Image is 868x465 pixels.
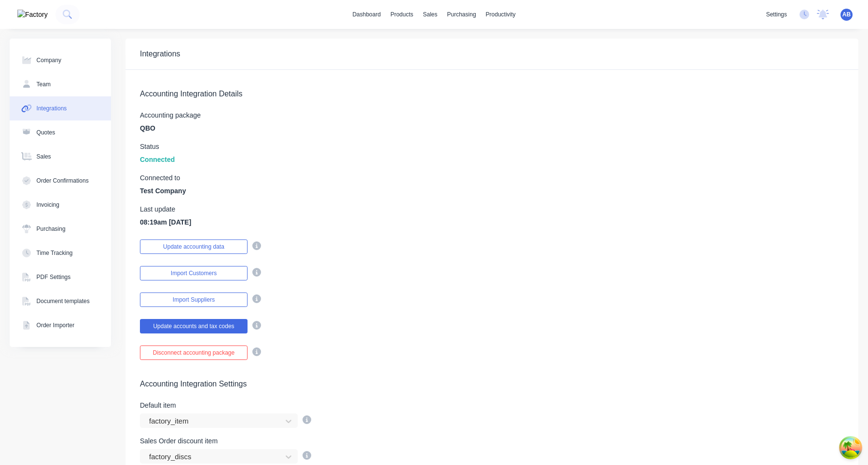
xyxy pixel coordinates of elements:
div: Integrations [37,104,67,113]
h5: Accounting Integration Settings [140,379,844,388]
div: purchasing [442,7,481,22]
div: Purchasing [37,225,66,233]
button: Disconnect accounting package [140,345,248,360]
div: Time Tracking [37,249,73,257]
div: settings [761,7,792,22]
div: Status [140,143,175,150]
button: Quotes [10,120,111,145]
span: AB [842,10,851,19]
div: PDF Settings [37,273,71,281]
div: Document templates [37,297,90,306]
button: Company [10,48,111,72]
div: Integrations [140,48,180,60]
div: Invoicing [37,200,59,209]
button: Document templates [10,289,111,313]
button: Update accounts and tax codes [140,319,248,333]
div: products [386,7,418,22]
button: Update accounting data [140,239,248,254]
button: Order Confirmations [10,169,111,193]
button: Integrations [10,96,111,120]
button: Open Tanstack query devtools [841,438,860,457]
span: QBO [140,123,155,133]
div: Sales Order discount item [140,438,311,444]
div: Quotes [37,128,55,137]
span: Connected [140,155,175,165]
div: Order Importer [37,321,75,330]
div: sales [418,7,442,22]
div: Accounting package [140,112,201,119]
span: 08:19am [DATE] [140,217,191,227]
button: Purchasing [10,217,111,241]
button: Sales [10,145,111,169]
button: Import Suppliers [140,292,248,307]
img: Factory [17,10,48,20]
a: dashboard [347,7,386,22]
div: Company [37,56,61,65]
button: PDF Settings [10,265,111,289]
div: Order Confirmations [37,176,89,185]
div: Last update [140,206,191,213]
button: Time Tracking [10,241,111,265]
button: Invoicing [10,193,111,217]
span: Test Company [140,186,186,196]
div: productivity [481,7,521,22]
button: Team [10,72,111,96]
h5: Accounting Integration Details [140,89,844,98]
button: Order Importer [10,313,111,337]
div: Connected to [140,174,186,181]
button: Import Customers [140,266,248,280]
div: Sales [37,152,51,161]
div: Default item [140,402,311,409]
div: Team [37,80,51,89]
